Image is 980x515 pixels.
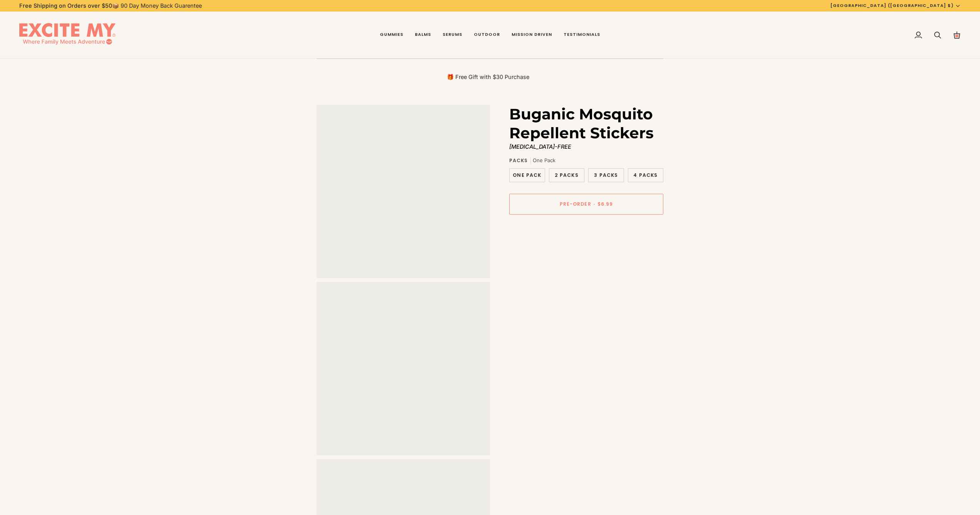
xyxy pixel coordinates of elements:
span: 4 Packs [633,172,658,178]
span: Serums [443,32,462,38]
span: One Pack [530,157,555,164]
div: Buganic Mosquito Repellent Stickers [317,282,490,455]
a: Testimonials [558,12,606,59]
span: Mission Driven [512,32,552,38]
span: 3 Packs [594,172,618,178]
span: $6.99 [597,201,613,208]
a: Outdoor [468,12,506,59]
span: Gummies [380,32,403,38]
a: Mission Driven [506,12,558,59]
p: 📦 90 Day Money Back Guarentee [19,2,202,10]
span: Outdoor [474,32,500,38]
span: Packs [509,157,528,164]
legend: Packs [509,157,663,168]
a: Balms [409,12,437,59]
span: One Pack [513,172,541,178]
a: Serums [437,12,468,59]
a: Gummies [374,12,409,59]
button: Pre-order [509,194,663,215]
span: Pre-order [560,201,591,208]
button: [GEOGRAPHIC_DATA] ([GEOGRAPHIC_DATA] $) [825,2,967,9]
div: Buganic Mosquito Repellent Stickers [317,105,490,278]
h1: Buganic Mosquito Repellent Stickers [509,105,658,143]
strong: Free Shipping on Orders over $50 [19,2,112,9]
span: Testimonials [564,32,600,38]
p: 🎁 Free Gift with $30 Purchase [317,73,659,81]
img: EXCITE MY® [19,23,116,47]
span: • [591,201,597,208]
span: Balms [415,32,431,38]
span: 2 Packs [555,172,579,178]
strong: [MEDICAL_DATA]-FREE [509,143,571,150]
